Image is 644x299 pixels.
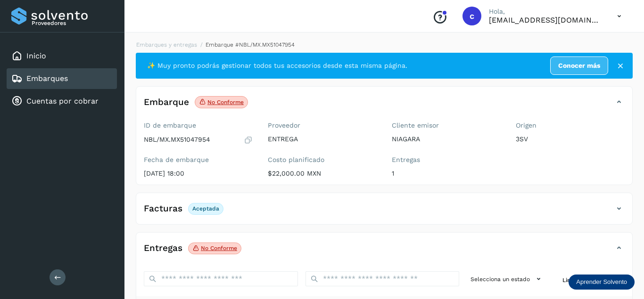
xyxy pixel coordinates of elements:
[207,99,244,105] p: No conforme
[144,136,210,144] p: NBL/MX.MX51047954
[467,271,547,287] button: Selecciona un estado
[144,97,189,108] h4: Embarque
[192,205,219,212] p: Aceptada
[268,170,377,178] p: $22,000.00 MXN
[516,135,625,143] p: 3SV
[550,57,608,75] a: Conocer más
[268,121,377,129] label: Proveedor
[144,170,253,178] p: [DATE] 18:00
[7,46,117,66] div: Inicio
[392,135,501,143] p: NIAGARA
[144,156,253,164] label: Fecha de embarque
[136,201,632,224] div: FacturasAceptada
[26,51,46,60] a: Inicio
[268,135,377,143] p: ENTREGA
[144,121,253,129] label: ID de embarque
[489,8,602,16] p: Hola,
[392,170,501,178] p: 1
[516,121,625,129] label: Origen
[26,74,68,83] a: Embarques
[32,20,113,26] p: Proveedores
[392,156,501,164] label: Entregas
[136,94,632,118] div: EmbarqueNo conforme
[268,156,377,164] label: Costo planificado
[147,61,407,71] span: ✨ Muy pronto podrás gestionar todos tus accesorios desde esta misma página.
[144,203,182,214] h4: Facturas
[201,245,237,251] p: No conforme
[392,121,501,129] label: Cliente emisor
[562,276,602,284] span: Limpiar filtros
[144,243,182,254] h4: Entregas
[569,275,635,290] div: Aprender Solvento
[555,271,625,289] button: Limpiar filtros
[26,97,99,105] a: Cuentas por cobrar
[136,41,197,48] a: Embarques y entregas
[136,40,633,49] nav: breadcrumb
[136,240,632,264] div: EntregasNo conforme
[576,278,627,286] p: Aprender Solvento
[206,41,295,48] span: Embarque #NBL/MX.MX51047954
[7,68,117,89] div: Embarques
[489,16,602,24] p: credito.cobranza@en-trega.com
[7,91,117,112] div: Cuentas por cobrar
